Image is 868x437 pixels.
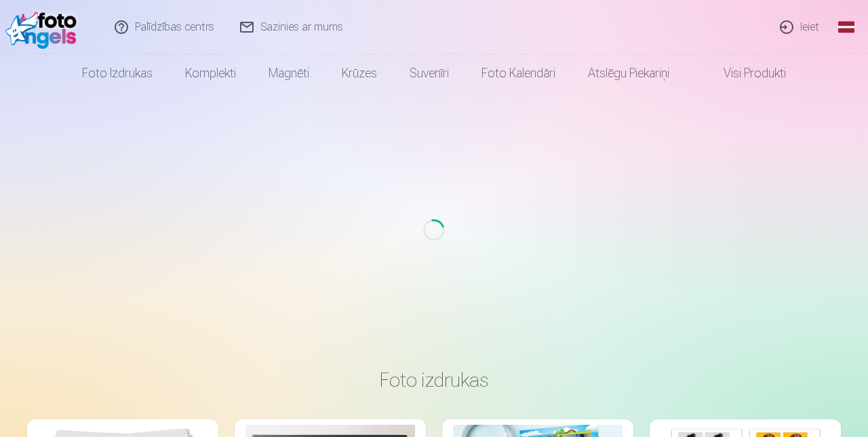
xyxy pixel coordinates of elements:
[393,54,465,92] a: Suvenīri
[686,54,802,92] a: Visi produkti
[169,54,252,92] a: Komplekti
[66,54,169,92] a: Foto izdrukas
[38,368,830,392] h3: Foto izdrukas
[5,5,83,49] img: /fa1
[572,54,686,92] a: Atslēgu piekariņi
[325,54,393,92] a: Krūzes
[465,54,572,92] a: Foto kalendāri
[252,54,325,92] a: Magnēti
